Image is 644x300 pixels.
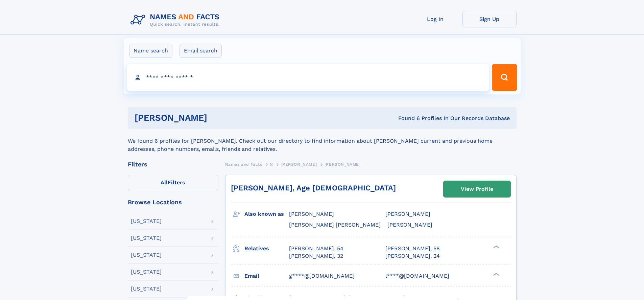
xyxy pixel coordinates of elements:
[385,245,440,252] a: [PERSON_NAME], 58
[461,181,493,197] div: View Profile
[385,252,440,260] a: [PERSON_NAME], 24
[289,252,343,260] a: [PERSON_NAME], 32
[128,11,225,29] img: Logo Names and Facts
[231,184,396,192] a: [PERSON_NAME], Age [DEMOGRAPHIC_DATA]
[408,11,462,27] a: Log In
[161,179,168,186] span: All
[128,199,218,205] div: Browse Locations
[444,181,510,197] a: View Profile
[289,245,343,252] a: [PERSON_NAME], 54
[225,160,262,168] a: Names and Facts
[131,269,162,275] div: [US_STATE]
[492,64,517,91] button: Search Button
[492,272,500,276] div: ❯
[244,270,289,282] h3: Email
[289,211,334,217] span: [PERSON_NAME]
[131,218,162,224] div: [US_STATE]
[127,64,489,91] input: search input
[135,114,303,122] h1: [PERSON_NAME]
[131,235,162,241] div: [US_STATE]
[270,160,273,168] a: N
[131,252,162,258] div: [US_STATE]
[303,115,510,122] div: Found 6 Profiles In Our Records Database
[325,162,361,167] span: [PERSON_NAME]
[281,160,317,168] a: [PERSON_NAME]
[289,222,381,228] span: [PERSON_NAME] [PERSON_NAME]
[462,11,517,27] a: Sign Up
[180,44,222,58] label: Email search
[128,161,218,167] div: Filters
[128,175,218,191] label: Filters
[244,208,289,220] h3: Also known as
[244,243,289,254] h3: Relatives
[128,129,517,153] div: We found 6 profiles for [PERSON_NAME]. Check out our directory to find information about [PERSON_...
[270,162,273,167] span: N
[131,286,162,292] div: [US_STATE]
[129,44,172,58] label: Name search
[385,211,430,217] span: [PERSON_NAME]
[492,245,500,249] div: ❯
[387,222,432,228] span: [PERSON_NAME]
[281,162,317,167] span: [PERSON_NAME]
